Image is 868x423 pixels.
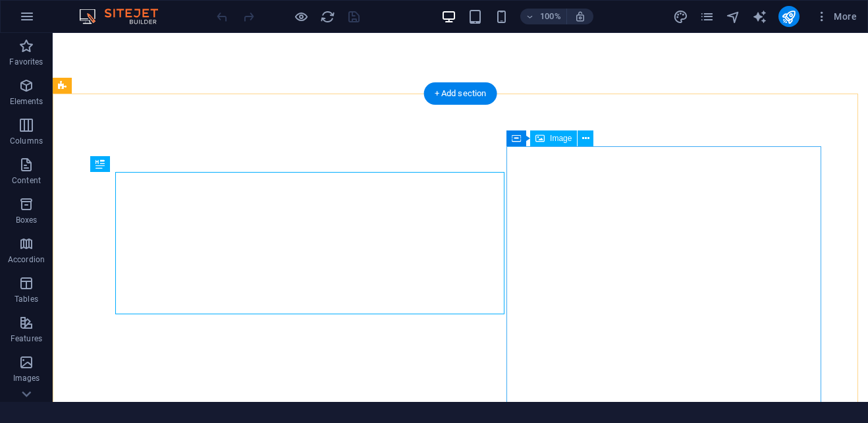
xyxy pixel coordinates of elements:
[424,82,497,105] div: + Add section
[810,6,862,27] button: More
[699,9,715,24] button: pages
[781,9,796,24] i: Publish
[319,9,335,24] button: reload
[673,9,688,24] i: Design (Ctrl+Alt+Y)
[550,134,572,142] span: Image
[16,215,38,225] p: Boxes
[752,9,768,24] button: text_generator
[320,9,335,24] i: Reload page
[673,9,689,24] button: design
[13,373,40,383] p: Images
[699,9,715,24] i: Pages (Ctrl+Alt+S)
[14,294,38,304] p: Tables
[9,57,43,67] p: Favorites
[726,9,741,24] i: Navigator
[752,9,767,24] i: AI Writer
[540,9,561,24] h6: 100%
[11,333,42,344] p: Features
[12,175,41,186] p: Content
[574,11,586,22] i: On resize automatically adjust zoom level to fit chosen device.
[10,136,43,146] p: Columns
[778,6,800,27] button: publish
[10,96,43,107] p: Elements
[8,254,45,265] p: Accordion
[293,9,309,24] button: Click here to leave preview mode and continue editing
[520,9,567,24] button: 100%
[815,10,857,23] span: More
[76,9,175,24] img: Editor Logo
[726,9,742,24] button: navigator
